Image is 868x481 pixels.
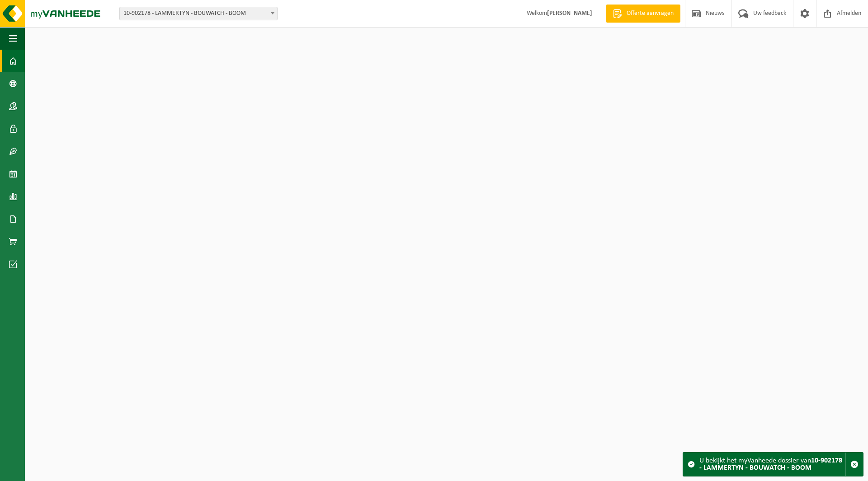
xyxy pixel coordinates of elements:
span: Offerte aanvragen [624,9,676,18]
span: 10-902178 - LAMMERTYN - BOUWATCH - BOOM [119,7,278,20]
a: Offerte aanvragen [606,5,680,23]
div: U bekijkt het myVanheede dossier van [699,453,845,476]
strong: 10-902178 - LAMMERTYN - BOUWATCH - BOOM [699,457,842,472]
span: 10-902178 - LAMMERTYN - BOUWATCH - BOOM [120,7,277,20]
strong: [PERSON_NAME] [547,10,592,17]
